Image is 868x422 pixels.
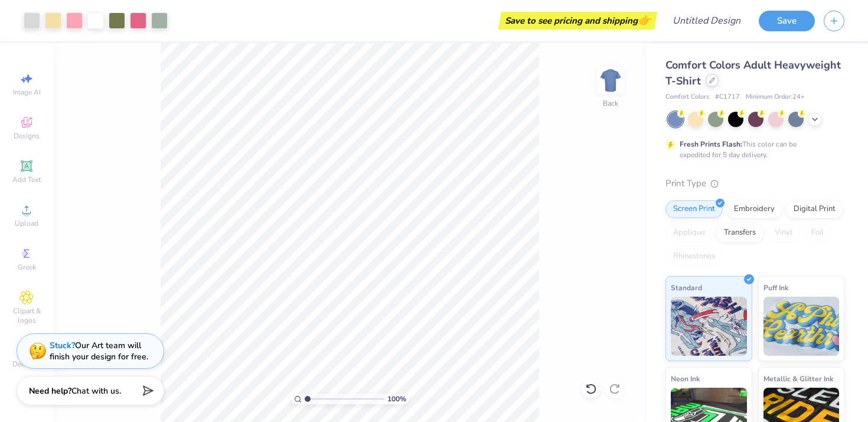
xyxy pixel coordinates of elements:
[665,224,713,242] div: Applique
[12,359,41,369] span: Decorate
[665,177,844,190] div: Print Type
[759,11,815,31] button: Save
[71,385,121,397] span: Chat with us.
[763,297,840,356] img: Puff Ink
[767,224,800,242] div: Vinyl
[680,139,825,160] div: This color can be expedited for 5 day delivery.
[12,175,41,184] span: Add Text
[387,394,406,404] span: 100 %
[763,372,833,385] span: Metallic & Glitter Ink
[665,200,723,218] div: Screen Print
[14,131,40,141] span: Designs
[786,200,843,218] div: Digital Print
[665,58,841,88] span: Comfort Colors Adult Heavyweight T-Shirt
[15,219,38,228] span: Upload
[665,248,723,265] div: Rhinestones
[804,224,831,242] div: Foil
[501,12,654,30] div: Save to see pricing and shipping
[746,92,805,102] span: Minimum Order: 24 +
[50,340,148,362] div: Our Art team will finish your design for free.
[715,92,740,102] span: # C1717
[13,87,41,97] span: Image AI
[671,281,702,294] span: Standard
[671,372,700,385] span: Neon Ink
[50,340,75,351] strong: Stuck?
[29,385,71,397] strong: Need help?
[6,306,47,325] span: Clipart & logos
[638,13,651,27] span: 👉
[680,139,742,149] strong: Fresh Prints Flash:
[716,224,763,242] div: Transfers
[599,69,622,92] img: Back
[665,92,709,102] span: Comfort Colors
[663,9,750,33] input: Untitled Design
[726,200,782,218] div: Embroidery
[763,281,788,294] span: Puff Ink
[603,98,618,109] div: Back
[18,262,36,272] span: Greek
[671,297,747,356] img: Standard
